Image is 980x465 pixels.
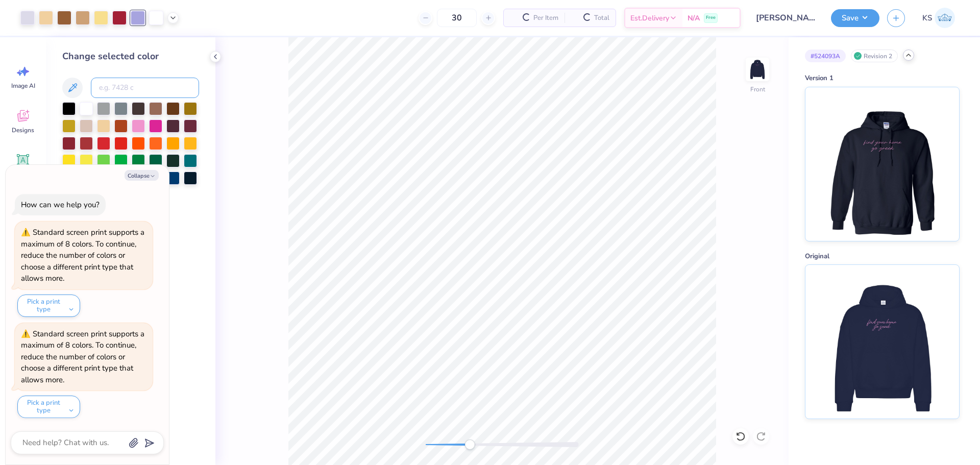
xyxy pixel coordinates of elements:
span: Free [706,14,716,21]
input: – – [437,9,477,27]
input: e.g. 7428 c [91,78,199,98]
div: Standard screen print supports a maximum of 8 colors. To continue, reduce the number of colors or... [21,329,144,385]
input: Untitled Design [748,8,823,28]
div: How can we help you? [21,200,100,210]
div: Standard screen print supports a maximum of 8 colors. To continue, reduce the number of colors or... [21,227,144,283]
div: Accessibility label [464,439,475,450]
button: Pick a print type [17,295,80,317]
div: Version 1 [805,74,960,84]
span: Per Item [533,13,558,23]
span: Total [594,13,609,23]
span: Image AI [11,82,35,90]
button: Save [831,9,879,27]
div: # 524093A [805,50,846,62]
span: KS [922,12,932,24]
button: Collapse [125,170,159,181]
span: N/A [688,13,700,23]
img: Version 1 [819,87,945,241]
a: KS [918,8,960,28]
img: Original [819,265,945,419]
div: Revision 2 [851,50,898,62]
div: Front [750,85,765,94]
span: Designs [12,126,34,134]
img: Kath Sales [935,8,955,28]
div: Original [805,252,960,262]
div: Change selected color [62,50,199,63]
button: Pick a print type [17,396,80,418]
span: Est. Delivery [630,13,669,23]
img: Front [747,59,768,80]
